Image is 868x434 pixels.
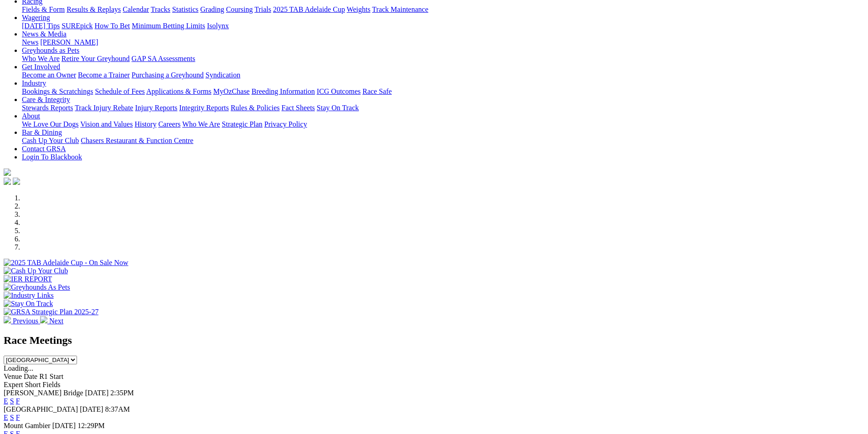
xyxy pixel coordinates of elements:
h2: Race Meetings [4,334,864,347]
a: News & Media [22,30,67,38]
a: 2025 TAB Adelaide Cup [273,5,345,13]
a: Next [40,317,63,325]
div: Industry [22,87,864,96]
a: Fact Sheets [282,104,315,112]
a: Bar & Dining [22,128,62,136]
a: [DATE] Tips [22,22,60,30]
a: We Love Our Dogs [22,120,78,128]
span: [PERSON_NAME] Bridge [4,389,83,397]
span: Date [24,373,37,380]
div: Greyhounds as Pets [22,55,864,63]
a: GAP SA Assessments [132,55,195,62]
div: Racing [22,5,864,14]
a: Breeding Information [252,87,315,95]
a: Become an Owner [22,71,76,79]
a: Minimum Betting Limits [132,22,205,30]
a: Syndication [205,71,240,79]
img: facebook.svg [4,178,11,185]
img: Stay On Track [4,300,53,308]
a: Coursing [226,5,253,13]
a: How To Bet [95,22,130,30]
a: Chasers Restaurant & Function Centre [81,137,193,144]
a: History [134,120,156,128]
a: Grading [200,5,224,13]
a: Greyhounds as Pets [22,46,79,54]
a: Track Maintenance [372,5,428,13]
a: E [4,397,8,405]
a: Purchasing a Greyhound [132,71,204,79]
img: logo-grsa-white.png [4,168,11,176]
a: SUREpick [62,22,92,30]
img: Greyhounds As Pets [4,283,70,291]
a: S [10,414,14,421]
img: chevron-left-pager-white.svg [4,316,11,323]
a: Wagering [22,14,50,21]
a: Weights [347,5,370,13]
a: Applications & Forms [146,87,211,95]
div: Wagering [22,22,864,30]
span: [DATE] [85,389,109,397]
a: Schedule of Fees [95,87,144,95]
a: [PERSON_NAME] [40,38,98,46]
a: Vision and Values [80,120,133,128]
a: Become a Trainer [78,71,130,79]
a: Industry [22,79,46,87]
img: GRSA Strategic Plan 2025-27 [4,308,98,316]
a: News [22,38,38,46]
a: E [4,414,8,421]
a: Cash Up Your Club [22,137,79,144]
span: [DATE] [52,422,76,429]
span: Fields [42,381,60,388]
span: R1 Start [39,373,63,380]
div: About [22,120,864,128]
a: Stay On Track [317,104,359,112]
a: Trials [254,5,271,13]
span: Expert [4,381,23,388]
a: Calendar [123,5,149,13]
a: Isolynx [207,22,229,30]
div: Care & Integrity [22,104,864,112]
a: Statistics [172,5,199,13]
div: Bar & Dining [22,137,864,145]
span: Loading... [4,364,33,372]
a: Who We Are [22,55,60,62]
a: Careers [158,120,180,128]
a: Privacy Policy [264,120,307,128]
span: Mount Gambier [4,422,51,429]
a: Track Injury Rebate [75,104,133,112]
img: Industry Links [4,291,54,300]
img: twitter.svg [13,178,20,185]
a: Previous [4,317,40,325]
a: Retire Your Greyhound [62,55,130,62]
a: Tracks [151,5,170,13]
span: Short [25,381,41,388]
a: ICG Outcomes [317,87,360,95]
a: Who We Are [182,120,220,128]
a: Login To Blackbook [22,153,82,161]
a: Integrity Reports [179,104,229,112]
a: Results & Replays [67,5,121,13]
span: 2:35PM [110,389,134,397]
span: Venue [4,373,22,380]
img: Cash Up Your Club [4,267,68,275]
a: MyOzChase [213,87,250,95]
img: IER REPORT [4,275,52,283]
a: S [10,397,14,405]
span: Next [49,317,63,325]
a: Bookings & Scratchings [22,87,93,95]
a: Care & Integrity [22,96,70,103]
a: F [16,414,20,421]
span: [DATE] [80,405,103,413]
a: Fields & Form [22,5,65,13]
div: News & Media [22,38,864,46]
a: F [16,397,20,405]
span: [GEOGRAPHIC_DATA] [4,405,78,413]
a: Contact GRSA [22,145,66,153]
img: chevron-right-pager-white.svg [40,316,47,323]
span: 12:29PM [77,422,105,429]
span: 8:37AM [105,405,130,413]
a: Strategic Plan [222,120,262,128]
a: About [22,112,40,120]
a: Injury Reports [135,104,177,112]
a: Stewards Reports [22,104,73,112]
